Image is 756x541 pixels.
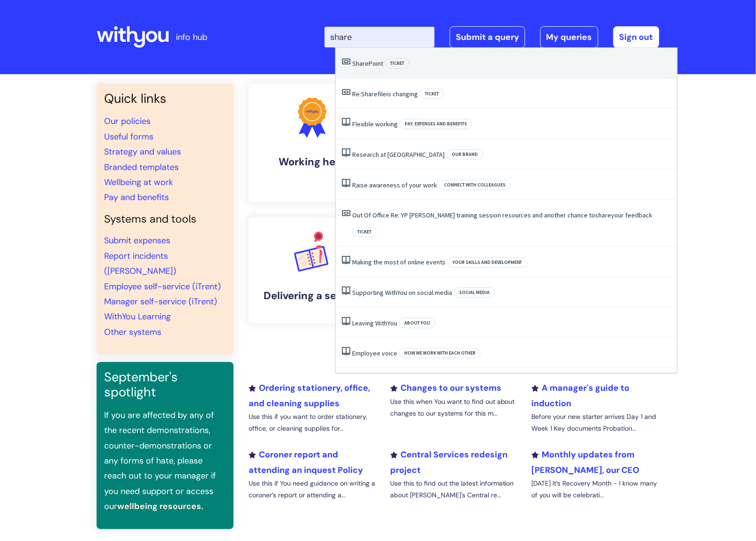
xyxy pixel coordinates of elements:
h2: Recently added or updated [249,354,659,371]
h4: Systems and tools [104,213,226,226]
a: Coroner report and attending an inquest Policy [249,449,363,475]
a: Employee self-service (iTrent) [104,281,221,292]
p: Use this if you want to order stationery, office, or cleaning supplies for... [249,411,376,434]
a: Sign out [613,26,659,48]
a: Raise awareness of your work [352,181,437,189]
span: Pay, expenses and benefits [400,119,472,129]
div: | - [325,26,659,48]
span: Your skills and development [447,257,528,268]
a: Out Of Office Re: YP [PERSON_NAME] training session resources and another chance toshareyour feed... [352,211,653,219]
a: Useful forms [104,131,153,142]
a: Working here [249,84,376,202]
a: Making the most of online events [352,258,446,266]
p: If you are affected by any of the recent demonstrations, counter-demonstrations or any forms of h... [104,408,226,514]
a: A manager's guide to induction [532,382,630,409]
a: Monthly updates from [PERSON_NAME], our CEO [532,449,640,475]
p: info hub [176,30,207,45]
a: Ordering stationery, office, and cleaning supplies [249,382,370,409]
span: share [596,211,612,219]
p: [DATE] It’s Recovery Month - I know many of you will be celebrati... [532,478,659,501]
span: How we work with each other [399,348,481,358]
span: Sharefile [361,90,386,98]
p: Before your new starter arrives Day 1 and Week 1 Key documents Probation... [532,411,659,434]
a: Research at [GEOGRAPHIC_DATA] [352,150,445,159]
a: Re:Sharefileis changing [352,90,418,98]
span: Social media [454,287,495,298]
input: Search [325,27,435,47]
a: Changes to our systems [390,382,501,394]
h3: September's spotlight [104,370,226,400]
a: WithYou Learning [104,311,171,322]
a: SharePoint [352,59,383,68]
h4: Working here [256,156,369,168]
p: Use this when You want to find out about changes to our systems for this m... [390,396,518,419]
a: Employee voice [352,349,397,357]
a: Other systems [104,326,161,338]
a: Branded templates [104,162,179,173]
a: wellbeing resources. [117,501,204,512]
span: Ticket [385,58,409,69]
a: Delivering a service [249,217,376,324]
span: About you [399,318,435,328]
a: Manager self-service (iTrent) [104,296,217,307]
a: Supporting WithYou on social media [352,288,452,297]
p: Use this if You need guidance on writing a coroner’s report or attending a... [249,478,376,501]
a: Report incidents ([PERSON_NAME]) [104,250,176,277]
a: Leaving WithYou [352,319,397,327]
a: Flexible working [352,120,398,128]
a: My queries [540,26,598,48]
span: Connect with colleagues [439,180,511,190]
a: Pay and benefits [104,192,169,203]
a: Wellbeing at work [104,177,173,188]
p: Use this to find out the latest information about [PERSON_NAME]'s Central re... [390,478,518,501]
h3: Quick links [104,91,226,106]
a: Central Services redesign project [390,449,507,475]
a: Our policies [104,116,151,127]
span: Ticket [420,89,444,99]
h4: Delivering a service [256,290,369,302]
a: Submit expenses [104,235,170,246]
span: Ticket [352,227,377,237]
a: Strategy and values [104,146,181,157]
a: Submit a query [450,26,525,48]
span: Our brand [446,149,483,160]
